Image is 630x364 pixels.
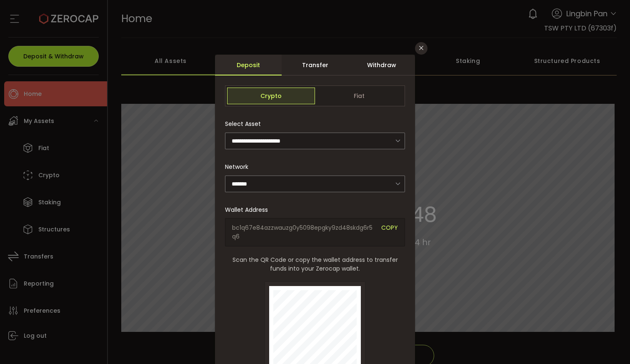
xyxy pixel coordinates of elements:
label: Network [225,163,253,171]
span: Fiat [315,88,403,104]
span: Scan the QR Code or copy the wallet address to transfer funds into your Zerocap wallet. [225,256,405,273]
div: Deposit [215,55,282,75]
iframe: Chat Widget [531,274,630,364]
span: bc1q67e84azzwauzg0y5098epgky9zd48skdg6r5q6 [232,223,375,241]
span: COPY [381,223,398,241]
label: Wallet Address [225,206,273,214]
button: Close [415,42,427,55]
div: Withdraw [348,55,415,75]
label: Select Asset [225,120,266,128]
span: Crypto [227,88,315,104]
div: Transfer [282,55,348,75]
